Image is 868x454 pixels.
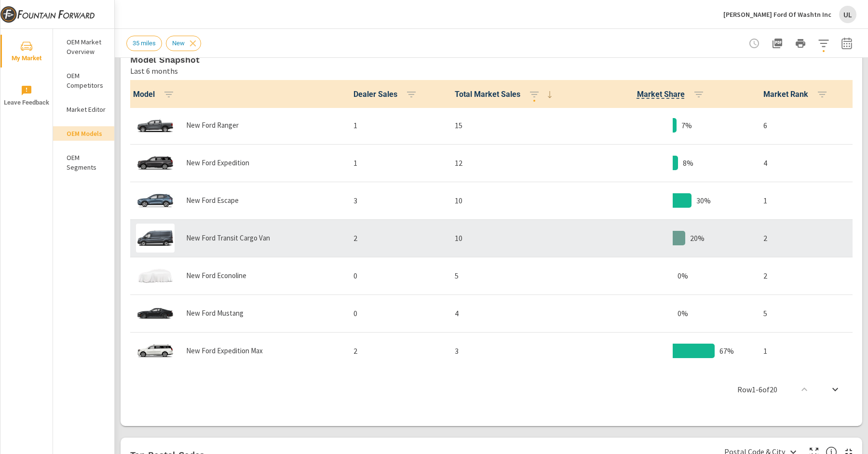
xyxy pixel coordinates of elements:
[763,157,851,169] p: 4
[455,307,582,319] p: 4
[166,36,201,51] div: New
[837,34,856,53] button: Select Date Range
[67,105,107,114] p: Market Editor
[127,40,162,47] span: 35 miles
[455,232,582,244] p: 10
[136,111,175,140] img: glamour
[353,157,439,169] p: 1
[67,37,107,56] p: OEM Market Overview
[455,195,582,206] p: 10
[136,148,175,177] img: glamour
[130,65,178,77] p: Last 6 months
[53,68,114,93] div: OEM Competitors
[637,89,708,100] span: Market Share
[455,120,582,131] p: 15
[763,195,851,206] p: 1
[130,54,200,65] h5: Model Snapshot
[53,102,114,117] div: Market Editor
[53,150,114,174] div: OEM Segments
[53,35,114,59] div: OEM Market Overview
[791,34,810,53] button: Print Report
[763,89,832,100] span: Market Rank
[136,336,175,365] img: glamour
[690,232,705,244] p: 20%
[723,10,831,19] p: [PERSON_NAME] Ford Of Washtn Inc
[637,89,685,100] span: Model Sales / Total Market Sales. [Market = within dealer PMA (or 60 miles if no PMA is defined) ...
[186,347,263,355] p: New Ford Expedition Max
[353,232,439,244] p: 2
[3,40,50,64] span: My Market
[737,384,777,395] p: Row 1 - 6 of 20
[681,120,692,131] p: 7%
[133,89,178,100] span: Model
[678,270,688,281] p: 0%
[186,121,239,130] p: New Ford Ranger
[763,345,851,357] p: 1
[824,378,847,401] button: scroll to bottom
[67,129,107,138] p: OEM Models
[696,195,711,206] p: 30%
[455,270,582,281] p: 5
[67,153,107,172] p: OEM Segments
[768,34,787,53] button: "Export Report to PDF"
[136,299,175,328] img: glamour
[678,307,688,319] p: 0%
[353,270,439,281] p: 0
[353,89,421,100] span: Dealer Sales
[455,157,582,169] p: 12
[186,309,244,318] p: New Ford Mustang
[814,34,833,53] button: Apply Filters
[763,270,851,281] p: 2
[455,89,556,100] span: Total Market Sales
[683,157,693,169] p: 8%
[763,232,851,244] p: 2
[186,271,246,280] p: New Ford Econoline
[839,6,856,23] div: UL
[763,307,851,319] p: 5
[353,307,439,319] p: 0
[0,29,53,118] div: nav menu
[136,224,175,253] img: glamour
[186,234,270,242] p: New Ford Transit Cargo Van
[3,85,50,108] span: Leave Feedback
[136,186,175,215] img: glamour
[353,345,439,357] p: 2
[53,126,114,141] div: OEM Models
[455,345,582,357] p: 3
[186,196,239,205] p: New Ford Escape
[763,120,851,131] p: 6
[353,120,439,131] p: 1
[186,159,249,167] p: New Ford Expedition
[166,40,190,47] span: New
[67,71,107,90] p: OEM Competitors
[353,195,439,206] p: 3
[136,261,175,290] img: glamour
[719,345,734,357] p: 67%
